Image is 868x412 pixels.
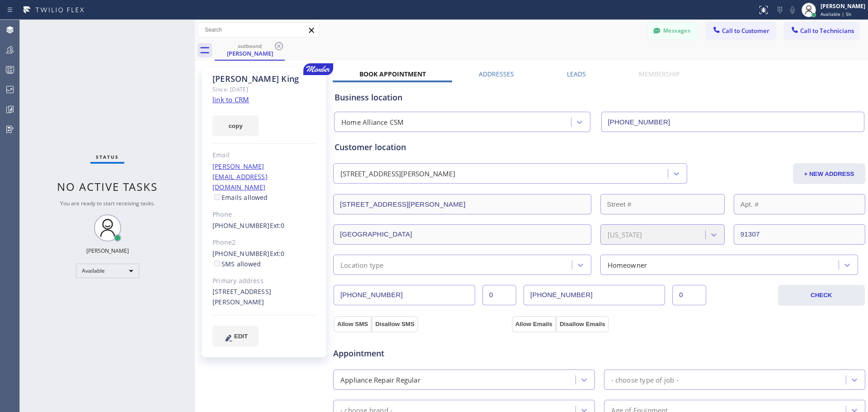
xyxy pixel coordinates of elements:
input: Ext. [482,285,516,305]
input: ZIP [734,224,865,245]
div: Homeowner [608,260,647,270]
a: [PHONE_NUMBER] [212,221,270,230]
button: Call to Technicians [784,22,859,39]
div: [PERSON_NAME] [821,2,865,10]
div: [STREET_ADDRESS][PERSON_NAME] [212,287,316,308]
span: Available | 5h [821,11,851,17]
input: Phone Number 2 [524,285,665,305]
input: Address [333,194,591,214]
span: No active tasks [57,179,158,194]
div: Customer location [335,141,864,153]
div: Location type [340,260,384,270]
label: Membership [639,70,679,78]
span: Ext: 0 [270,221,285,230]
button: Messages [647,22,697,39]
span: Status [96,154,119,160]
div: Primary address [212,276,316,286]
div: [PERSON_NAME] King [212,74,316,84]
button: Disallow Emails [556,316,609,332]
span: Call to Technicians [800,27,854,35]
div: Phone [212,209,316,220]
input: Street # [600,194,725,214]
div: Home Alliance CSM [341,117,404,128]
input: City [333,224,591,245]
div: outbound [216,43,284,49]
button: Mute [786,4,799,16]
input: Phone Number [601,112,865,132]
label: Book Appointment [359,70,426,78]
button: Call to Customer [706,22,775,39]
input: Emails allowed [214,194,220,200]
div: Available [76,264,139,278]
input: Search [198,23,319,37]
button: + NEW ADDRESS [793,163,865,184]
span: Call to Customer [722,27,769,35]
div: [PERSON_NAME] [216,49,284,57]
a: [PERSON_NAME][EMAIL_ADDRESS][DOMAIN_NAME] [212,162,268,191]
label: SMS allowed [212,260,261,268]
label: Addresses [479,70,514,78]
input: Ext. 2 [672,285,706,305]
a: [PHONE_NUMBER] [212,249,270,258]
button: Allow Emails [512,316,556,332]
div: Business location [335,91,864,104]
div: Phone2 [212,237,316,248]
button: Allow SMS [334,316,372,332]
input: Phone Number [334,285,475,305]
div: Email [212,150,316,161]
span: Appointment [333,347,509,360]
span: You are ready to start receiving tasks. [60,199,155,207]
div: - choose type of job - [611,374,679,385]
span: Ext: 0 [270,249,285,258]
div: [PERSON_NAME] [86,247,129,255]
a: link to CRM [212,95,249,104]
label: Leads [567,70,586,78]
div: Dennis King [216,40,284,60]
label: Emails allowed [212,193,268,202]
button: Disallow SMS [372,316,418,332]
input: Apt. # [734,194,865,214]
button: CHECK [778,285,865,306]
input: SMS allowed [214,260,220,266]
span: EDIT [234,333,248,340]
div: [STREET_ADDRESS][PERSON_NAME] [340,169,455,179]
div: Appliance Repair Regular [340,374,420,385]
button: EDIT [212,326,259,346]
button: copy [212,115,259,136]
div: Since: [DATE] [212,84,316,95]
